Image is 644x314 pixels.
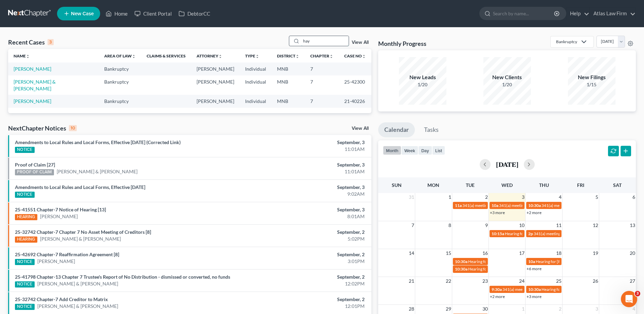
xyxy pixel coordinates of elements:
span: 10:30a [455,266,467,272]
th: Claims & Services [141,49,191,63]
div: 1/15 [568,81,615,88]
div: September, 3 [253,184,365,191]
a: Amendments to Local Rules and Local Forms, Effective [DATE] (Corrected Link) [15,139,181,145]
span: New Case [71,11,94,16]
a: Typeunfold_more [245,53,259,58]
a: [PERSON_NAME] & [PERSON_NAME] [57,168,137,175]
div: New Filings [568,73,615,81]
a: [PERSON_NAME] [40,213,78,220]
i: unfold_more [132,54,136,58]
span: 10:30a [455,259,467,264]
span: 13 [629,221,636,229]
span: 30 [482,305,489,313]
div: NOTICE [15,192,35,198]
span: 31 [408,193,415,201]
span: 341(a) meeting for [PERSON_NAME] [462,203,528,208]
span: Hearing for [PERSON_NAME] [536,259,589,264]
a: Districtunfold_more [277,53,299,58]
div: 3:01PM [253,258,365,265]
i: unfold_more [218,54,222,58]
span: Sat [613,182,622,188]
a: Attorneyunfold_more [197,53,222,58]
div: September, 2 [253,274,365,280]
div: 11:01AM [253,168,365,175]
span: 341(a) meeting for [PERSON_NAME] & [PERSON_NAME] [502,287,604,292]
span: 27 [629,277,636,285]
span: 4 [632,305,636,313]
td: Bankruptcy [99,75,141,95]
div: 3 [48,39,54,45]
a: [PERSON_NAME] & [PERSON_NAME] [37,303,118,310]
div: 9:02AM [253,191,365,197]
td: Individual [240,95,272,107]
span: 3 [595,305,599,313]
span: Hearing for [PERSON_NAME] [505,231,558,236]
span: Mon [427,182,439,188]
div: 5:02PM [253,235,365,242]
td: Bankruptcy [99,95,141,107]
a: 25-32742 Chapter-7 Chapter 7 No Asset Meeting of Creditors [8] [15,229,151,235]
span: 25 [555,277,562,285]
span: 4 [558,193,562,201]
a: +3 more [490,210,505,215]
a: Proof of Claim [27] [15,162,55,168]
div: New Leads [399,73,446,81]
div: HEARING [15,214,37,220]
span: 22 [445,277,452,285]
h3: Monthly Progress [378,39,426,48]
span: 7 [411,221,415,229]
span: 18 [555,249,562,257]
span: 17 [518,249,525,257]
span: 21 [408,277,415,285]
div: September, 3 [253,161,365,168]
a: +3 more [527,294,541,299]
div: 12:02PM [253,280,365,287]
a: 25-41798 Chapter-13 Chapter 7 Trustee's Report of No Distribution - dismissed or converted, no funds [15,274,230,280]
i: unfold_more [26,54,30,58]
div: September, 3 [253,206,365,213]
iframe: Intercom live chat [621,291,637,307]
div: NextChapter Notices [8,124,77,132]
h2: [DATE] [496,161,518,168]
span: Thu [539,182,549,188]
a: [PERSON_NAME] [14,98,51,104]
div: NOTICE [15,147,35,153]
span: 8 [448,221,452,229]
div: 11:01AM [253,146,365,153]
a: Nameunfold_more [14,53,30,58]
i: unfold_more [329,54,333,58]
button: day [418,146,432,155]
div: HEARING [15,237,37,243]
div: 1/20 [483,81,531,88]
span: Hearing for [PERSON_NAME] [468,259,521,264]
td: 25-42300 [339,75,371,95]
span: 26 [592,277,599,285]
span: Tue [466,182,475,188]
span: 6 [632,193,636,201]
span: 341(a) meeting for [PERSON_NAME] & [PERSON_NAME] [541,203,643,208]
td: 7 [305,95,339,107]
span: 15 [445,249,452,257]
input: Search by name... [493,7,555,20]
td: Individual [240,75,272,95]
span: 9 [484,221,489,229]
span: 10a [492,203,498,208]
span: Sun [392,182,402,188]
a: +2 more [527,210,541,215]
a: [PERSON_NAME] & [PERSON_NAME] [37,280,118,287]
a: 25-41551 Chapter-7 Notice of Hearing [13] [15,207,106,212]
span: 10:15a [492,231,504,236]
span: Hearing for [PERSON_NAME][DEMOGRAPHIC_DATA] [541,287,639,292]
a: 25-42692 Chapter-7 Reaffirmation Agreement [8] [15,251,119,257]
a: Help [567,7,589,20]
div: Recent Cases [8,38,54,46]
a: [PERSON_NAME] & [PERSON_NAME] [40,235,121,242]
span: 19 [592,249,599,257]
div: New Clients [483,73,531,81]
span: 11 [555,221,562,229]
div: 12:01PM [253,303,365,310]
td: MNB [272,75,305,95]
div: 1/20 [399,81,446,88]
span: 2 [484,193,489,201]
span: 10a [528,259,535,264]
